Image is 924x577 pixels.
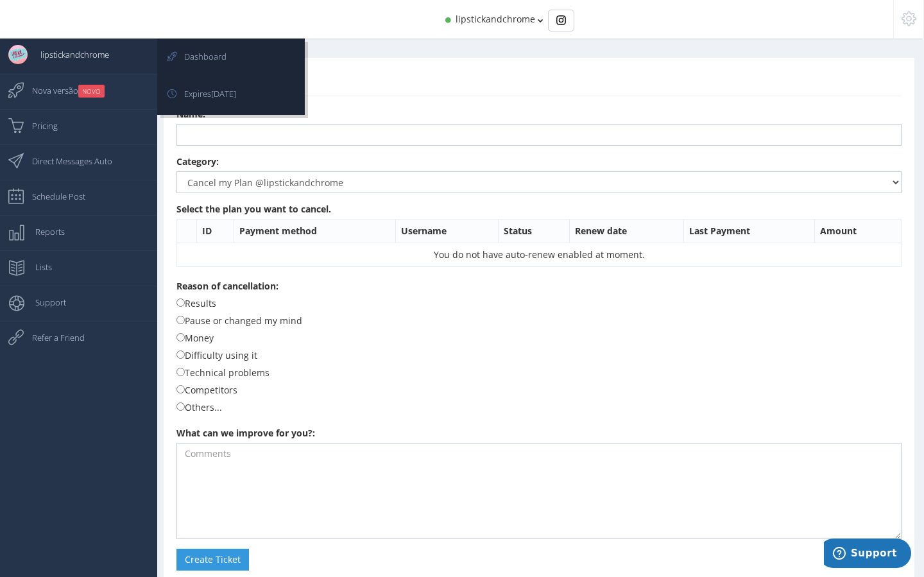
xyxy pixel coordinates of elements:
input: Pause or changed my mind [176,316,185,324]
span: Dashboard [171,40,227,73]
b: What can we improve for you?: [176,427,315,439]
input: Money [176,333,185,341]
span: Expires [171,78,236,110]
button: Create Ticket [176,549,249,571]
span: Nova versão [19,74,105,107]
span: Schedule Post [19,180,85,212]
span: Lists [22,251,52,283]
label: Money [176,331,214,345]
b: Category: [176,155,219,168]
span: [DATE] [211,88,236,99]
th: Renew date [569,219,683,243]
td: You do not have auto-renew enabled at moment. [177,243,902,266]
th: ID [196,219,234,243]
img: User Image [8,45,28,64]
iframe: Opens a widget where you can find more information [824,538,911,571]
div: Basic example [548,10,574,31]
span: Support [22,286,66,318]
input: Difficulty using it [176,350,185,359]
label: Difficulty using it [176,348,257,362]
b: Reason of cancellation: [176,280,278,292]
a: Expires[DATE] [159,78,303,113]
span: lipstickandchrome [456,13,535,25]
span: Pricing [19,110,58,142]
small: NOVO [78,85,105,98]
a: Dashboard [159,40,303,76]
label: Results [176,296,216,310]
label: Others... [176,400,222,414]
th: Payment method [234,219,395,243]
label: Competitors [176,383,237,397]
label: Technical problems [176,365,269,379]
span: lipstickandchrome [28,39,109,71]
th: Status [498,219,569,243]
label: Pause or changed my mind [176,313,302,327]
input: Others... [176,402,185,411]
th: Username [395,219,498,243]
span: Direct Messages Auto [19,145,112,177]
img: Instagram_simple_icon.svg [556,15,566,25]
input: Results [176,298,185,307]
th: Last Payment [684,219,815,243]
th: Amount [815,219,902,243]
input: Competitors [176,385,185,393]
span: Reports [22,216,65,248]
input: Technical problems [176,368,185,376]
span: Refer a Friend [19,322,85,354]
b: Select the plan you want to cancel. [176,203,331,215]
